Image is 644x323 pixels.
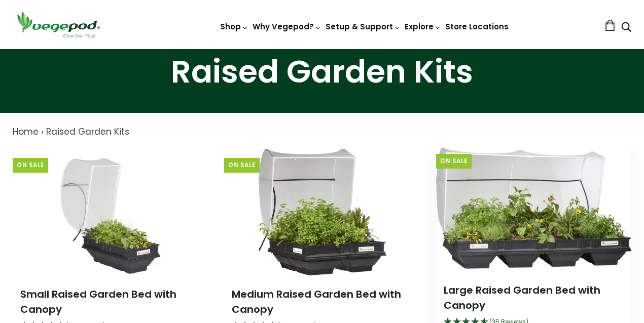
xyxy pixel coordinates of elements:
a: Setup & Support [326,21,401,32]
img: Small Raised Garden Bed with Canopy [50,149,171,275]
a: Medium Raised Garden Bed with Canopy [232,287,401,316]
nav: breadcrumbs [13,126,631,139]
a: Shop [220,21,248,32]
img: Medium Raised Garden Bed with Canopy [258,149,386,275]
a: Explore [405,21,441,32]
a: Why Vegepod? [253,21,321,32]
a: Small Raised Garden Bed with Canopy [20,287,176,316]
span: › [41,126,44,138]
h1: Raised Garden Kits [13,56,631,88]
a: Home [13,126,39,138]
a: Search [621,23,631,33]
a: Raised Garden Kits [46,126,129,138]
a: Store Locations [445,21,509,32]
img: Vegepod [13,10,104,39]
img: Large Raised Garden Bed with Canopy [436,147,631,269]
a: Large Raised Garden Bed with Canopy [444,283,600,312]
